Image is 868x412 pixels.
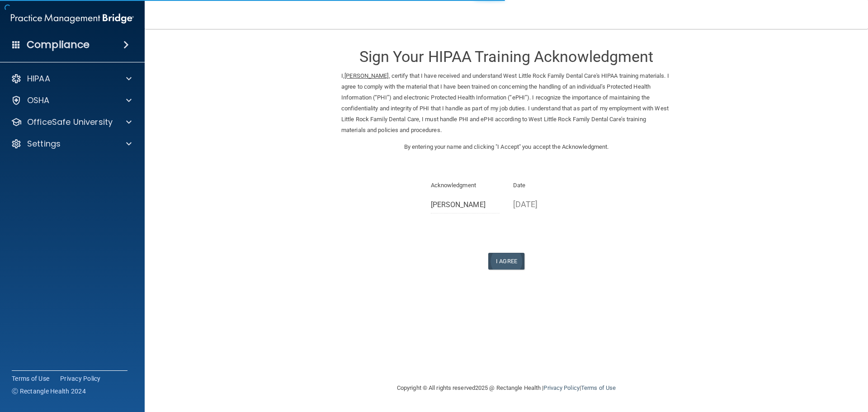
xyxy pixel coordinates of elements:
a: Terms of Use [12,374,49,383]
img: PMB logo [11,9,134,28]
p: By entering your name and clicking "I Accept" you accept the Acknowledgment. [341,142,671,152]
p: [DATE] [513,197,582,212]
a: Settings [11,138,132,149]
a: OfficeSafe University [11,117,132,128]
a: Privacy Policy [60,374,101,383]
p: OSHA [27,95,50,106]
button: I Agree [488,253,524,270]
input: Full Name [431,197,500,213]
ins: [PERSON_NAME] [344,72,388,79]
a: OSHA [11,95,132,106]
a: Terms of Use [581,384,616,391]
p: OfficeSafe University [27,117,113,128]
p: HIPAA [27,73,50,84]
a: Privacy Policy [543,384,579,391]
div: Copyright © All rights reserved 2025 @ Rectangle Health | | [341,374,671,403]
h3: Sign Your HIPAA Training Acknowledgment [341,48,671,65]
p: I, , certify that I have received and understand West Little Rock Family Dental Care's HIPAA trai... [341,71,671,136]
p: Acknowledgment [431,180,500,191]
p: Settings [27,138,61,149]
span: Ⓒ Rectangle Health 2024 [12,387,86,396]
a: HIPAA [11,73,132,84]
p: Date [513,180,582,191]
h4: Compliance [27,38,90,51]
